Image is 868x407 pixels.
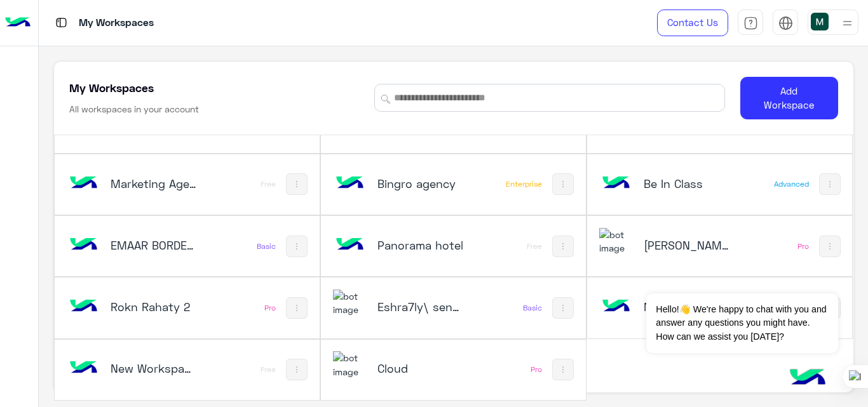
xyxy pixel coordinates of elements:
[79,15,154,32] p: My Workspaces
[333,290,367,317] img: 114503081745937
[333,228,367,262] img: bot image
[5,10,31,36] img: Logo
[377,237,465,253] h5: Panorama hotel
[644,237,731,253] h5: Rokn Rahaty
[377,361,465,376] h5: Cloud
[599,166,634,201] img: bot image
[523,303,542,313] div: Basic
[740,77,838,119] button: Add Workspace
[66,351,100,385] img: bot image
[811,13,829,30] img: userImage
[738,10,763,36] a: tab
[257,241,276,251] div: Basic
[69,80,154,95] h5: My Workspaces
[657,10,728,36] a: Contact Us
[333,351,367,378] img: 317874714732967
[264,303,276,313] div: Pro
[53,15,69,30] img: tab
[785,356,830,401] img: hulul-logo.png
[111,237,198,253] h5: EMAAR BORDER CONSULTING ENGINEER
[66,166,100,201] img: bot image
[774,179,809,189] div: Advanced
[743,16,758,30] img: tab
[111,299,198,314] h5: Rokn Rahaty 2
[839,15,855,31] img: profile
[527,241,542,251] div: Free
[506,179,542,189] div: Enterprise
[66,228,100,262] img: bot image
[377,176,465,191] h5: Bingro agency
[797,241,809,251] div: Pro
[111,176,198,191] h5: Marketing Agency_copy_1
[66,290,100,324] img: bot image
[69,103,199,116] h6: All workspaces in your account
[531,364,542,375] div: Pro
[644,176,731,191] h5: Be In Class
[377,299,465,314] h5: Eshra7ly\ send OTP USD
[261,179,276,189] div: Free
[778,16,793,30] img: tab
[111,361,198,376] h5: New Workspace 1
[261,364,276,375] div: Free
[333,166,367,201] img: bot image
[599,228,634,255] img: 322853014244696
[646,293,837,353] span: Hello!👋 We're happy to chat with you and answer any questions you might have. How can we assist y...
[599,290,634,324] img: bot image
[644,299,731,314] h5: New Workspace 1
